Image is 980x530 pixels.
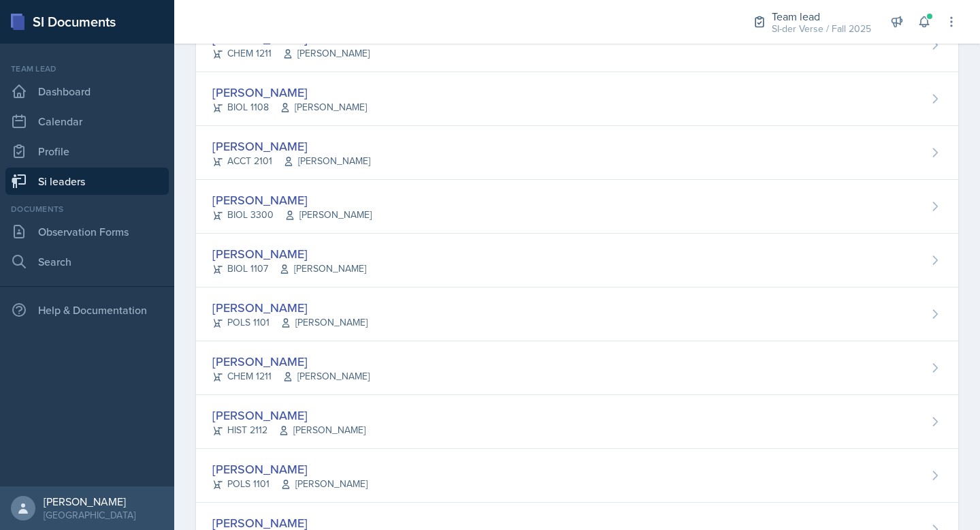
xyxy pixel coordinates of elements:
[212,460,367,478] div: [PERSON_NAME]
[196,180,958,234] a: [PERSON_NAME] BIOL 3300[PERSON_NAME]
[282,46,370,61] span: [PERSON_NAME]
[5,203,169,215] div: Documents
[5,63,169,75] div: Team lead
[5,218,169,245] a: Observation Forms
[196,18,958,72] a: [PERSON_NAME] CHEM 1211[PERSON_NAME]
[196,126,958,180] a: [PERSON_NAME] ACCT 2101[PERSON_NAME]
[196,234,958,287] a: [PERSON_NAME] BIOL 1107[PERSON_NAME]
[212,298,367,317] div: [PERSON_NAME]
[212,477,367,491] div: POLS 1101
[5,248,169,275] a: Search
[212,137,370,155] div: [PERSON_NAME]
[212,369,370,384] div: CHEM 1211
[283,154,370,168] span: [PERSON_NAME]
[44,508,135,522] div: [GEOGRAPHIC_DATA]
[5,108,169,135] a: Calendar
[212,83,367,102] div: [PERSON_NAME]
[196,287,958,341] a: [PERSON_NAME] POLS 1101[PERSON_NAME]
[196,449,958,503] a: [PERSON_NAME] POLS 1101[PERSON_NAME]
[278,423,365,437] span: [PERSON_NAME]
[280,477,367,491] span: [PERSON_NAME]
[212,262,366,276] div: BIOL 1107
[44,495,135,508] div: [PERSON_NAME]
[284,208,372,222] span: [PERSON_NAME]
[772,22,871,36] div: SI-der Verse / Fall 2025
[279,262,366,276] span: [PERSON_NAME]
[212,208,372,222] div: BIOL 3300
[212,245,366,263] div: [PERSON_NAME]
[196,341,958,395] a: [PERSON_NAME] CHEM 1211[PERSON_NAME]
[212,46,370,61] div: CHEM 1211
[212,191,372,209] div: [PERSON_NAME]
[5,168,169,195] a: Si leaders
[5,138,169,165] a: Profile
[212,315,367,330] div: POLS 1101
[212,423,365,437] div: HIST 2112
[212,352,370,371] div: [PERSON_NAME]
[212,100,367,114] div: BIOL 1108
[212,406,365,424] div: [PERSON_NAME]
[196,395,958,449] a: [PERSON_NAME] HIST 2112[PERSON_NAME]
[5,296,169,324] div: Help & Documentation
[280,100,367,114] span: [PERSON_NAME]
[772,8,871,25] div: Team lead
[5,78,169,105] a: Dashboard
[196,72,958,126] a: [PERSON_NAME] BIOL 1108[PERSON_NAME]
[280,315,367,330] span: [PERSON_NAME]
[212,154,370,168] div: ACCT 2101
[282,369,370,384] span: [PERSON_NAME]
